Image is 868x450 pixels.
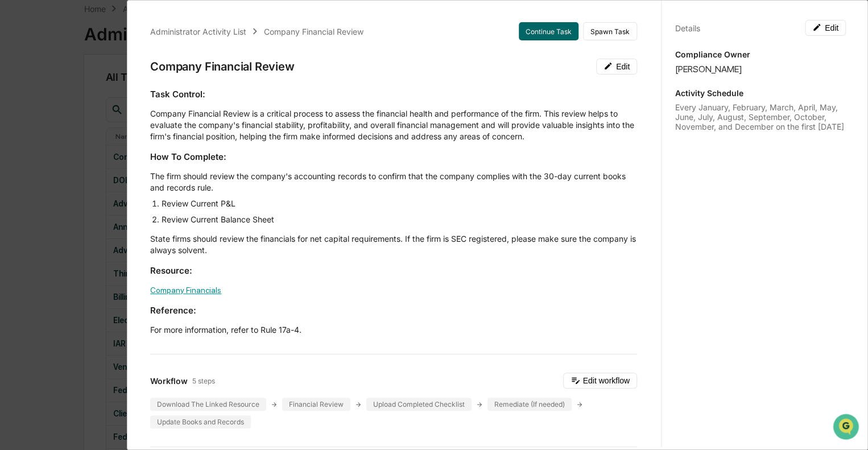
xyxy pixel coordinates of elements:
[113,193,138,201] span: Pylon
[39,98,144,108] div: We're available if you need us!
[150,265,192,276] strong: Resource:
[675,102,846,131] div: Every January, February, March, April, May, June, July, August, September, October, November, and...
[162,198,637,209] li: Review Current P&L
[150,376,188,386] span: Workflow
[80,192,138,201] a: Powered byPylon
[192,377,215,385] span: 5 steps
[150,233,637,256] p: State firms should review the financials for net capital requirements. If the firm is SEC registe...
[150,171,637,193] p: The firm should review the company's accounting records to confirm that the company complies with...
[675,64,846,75] div: [PERSON_NAME]
[150,286,221,295] a: Company Financials
[7,160,76,181] a: 🔎Data Lookup
[7,139,78,159] a: 🖐️Preclearance
[596,59,637,75] button: Edit
[563,373,637,389] button: Edit workflow
[11,87,32,108] img: 1746055101610-c473b297-6a78-478c-a979-82029cc54cd1
[150,151,226,162] strong: How To Complete:
[11,24,207,42] p: How can we help?
[162,214,637,225] li: Review Current Balance Sheet
[263,27,363,36] div: Company Financial Review
[78,139,146,159] a: 🗄️Attestations
[675,88,846,98] p: Activity Schedule
[675,23,700,33] div: Details
[23,143,73,155] span: Preclearance
[11,145,20,154] div: 🖐️
[150,324,637,336] p: For more information, refer to Rule 17a-4.
[150,305,196,316] strong: Reference:
[487,398,572,411] div: Remediate (If needed)
[675,49,846,59] p: Compliance Owner
[805,20,846,36] button: Edit
[150,398,266,411] div: Download The Linked Resource
[82,145,92,154] div: 🗄️
[193,90,207,104] button: Start new chat
[150,108,637,142] p: Company Financial Review is a critical process to assess the financial health and performance of ...
[150,89,205,100] strong: Task Control:
[150,415,251,428] div: Update Books and Records
[23,165,72,176] span: Data Lookup
[94,143,141,155] span: Attestations
[39,87,187,98] div: Start new chat
[832,412,862,443] iframe: Open customer support
[150,60,294,73] div: Company Financial Review
[11,166,20,175] div: 🔎
[282,398,350,411] div: Financial Review
[366,398,472,411] div: Upload Completed Checklist
[519,22,578,40] button: Continue Task
[583,22,637,40] button: Spawn Task
[150,27,246,36] div: Administrator Activity List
